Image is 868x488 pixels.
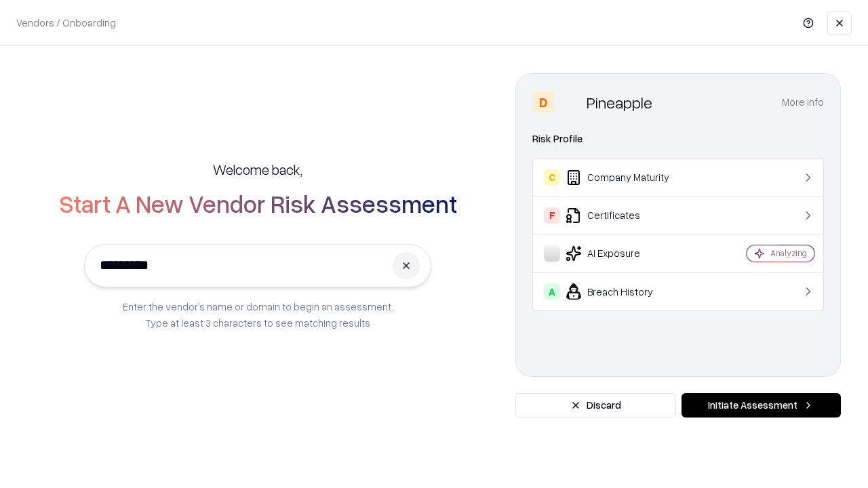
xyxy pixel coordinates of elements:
[59,190,457,217] h2: Start A New Vendor Risk Assessment
[544,169,706,186] div: Company Maturity
[770,247,807,259] div: Analyzing
[544,283,560,300] div: A
[213,160,302,179] h5: Welcome back,
[544,283,706,300] div: Breach History
[559,91,581,113] img: Pineapple
[123,298,393,331] p: Enter the vendor’s name or domain to begin an assessment. Type at least 3 characters to see match...
[532,131,824,147] div: Risk Profile
[587,91,652,113] div: Pineapple
[544,207,706,224] div: Certificates
[544,207,560,224] div: F
[782,90,824,115] button: More info
[544,169,560,186] div: C
[16,16,116,30] p: Vendors / Onboarding
[682,393,841,418] button: Initiate Assessment
[544,245,706,262] div: AI Exposure
[515,393,676,418] button: Discard
[532,91,554,113] div: D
